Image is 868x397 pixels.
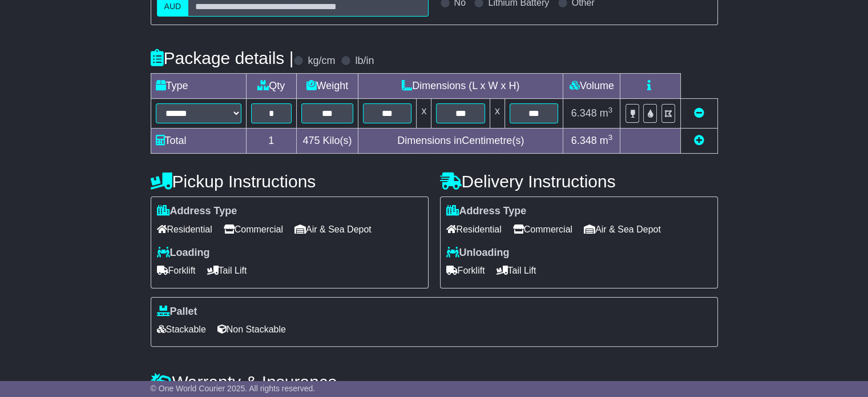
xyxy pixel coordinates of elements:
span: 6.348 [571,135,597,146]
td: Qty [246,74,296,99]
span: © One World Courier 2025. All rights reserved. [151,384,316,393]
td: Dimensions (L x W x H) [358,74,563,99]
td: Volume [563,74,620,99]
a: Add new item [694,135,704,146]
sup: 3 [608,106,613,114]
label: Address Type [446,205,527,218]
td: Dimensions in Centimetre(s) [358,129,563,154]
h4: Pickup Instructions [151,172,429,191]
label: Unloading [446,247,510,259]
span: Commercial [224,220,283,238]
span: Stackable [157,320,206,338]
td: Type [151,74,246,99]
h4: Package details | [151,49,294,67]
span: 475 [302,135,320,146]
span: m [600,107,613,119]
sup: 3 [608,133,613,142]
span: Tail Lift [207,262,247,279]
label: lb/in [355,55,374,67]
a: Remove this item [694,107,704,119]
span: Forklift [157,262,196,279]
h4: Warranty & Insurance [151,372,718,391]
td: Weight [296,74,358,99]
span: Residential [157,220,212,238]
td: x [490,99,504,129]
td: Kilo(s) [296,129,358,154]
label: kg/cm [308,55,335,67]
span: Residential [446,220,502,238]
td: x [417,99,431,129]
span: Commercial [513,220,572,238]
span: m [600,135,613,146]
label: Pallet [157,306,197,318]
h4: Delivery Instructions [440,172,718,191]
span: Forklift [446,262,485,279]
td: Total [151,129,246,154]
span: Air & Sea Depot [584,220,661,238]
span: Air & Sea Depot [294,220,372,238]
span: Tail Lift [496,262,536,279]
label: Loading [157,247,210,259]
span: 6.348 [571,107,597,119]
label: Address Type [157,205,237,218]
span: Non Stackable [217,320,286,338]
td: 1 [246,129,296,154]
